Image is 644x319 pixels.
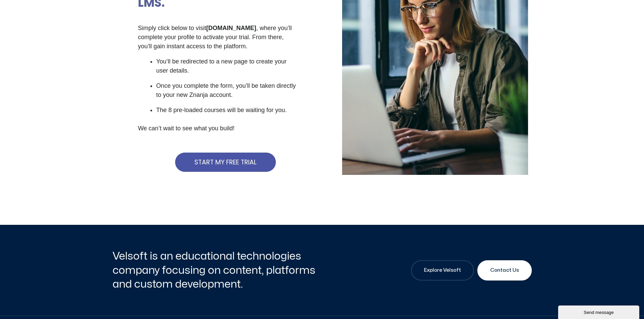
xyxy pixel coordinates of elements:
p: You’ll be redirected to a new page to create your user details. [156,57,297,75]
strong: [DOMAIN_NAME] [206,25,256,31]
span: START MY FREE TRIAL [194,159,257,165]
span: Contact Us [490,266,519,274]
p: Once you complete the form, you’ll be taken directly to your new Znanja account. [156,81,297,100]
p: The 8 pre-loaded courses will be waiting for you. [156,106,297,115]
p: Simply click below to visit , where you’ll complete your profile to activate your trial. From the... [138,24,297,51]
a: Contact Us [477,260,532,281]
h2: Velsoft is an educational technologies company focusing on content, platforms and custom developm... [113,249,320,291]
iframe: chat widget [558,304,641,319]
a: Explore Velsoft [411,260,474,281]
p: We can’t wait to see what you build! [138,124,297,133]
a: START MY FREE TRIAL [175,153,276,172]
span: Explore Velsoft [424,266,461,274]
